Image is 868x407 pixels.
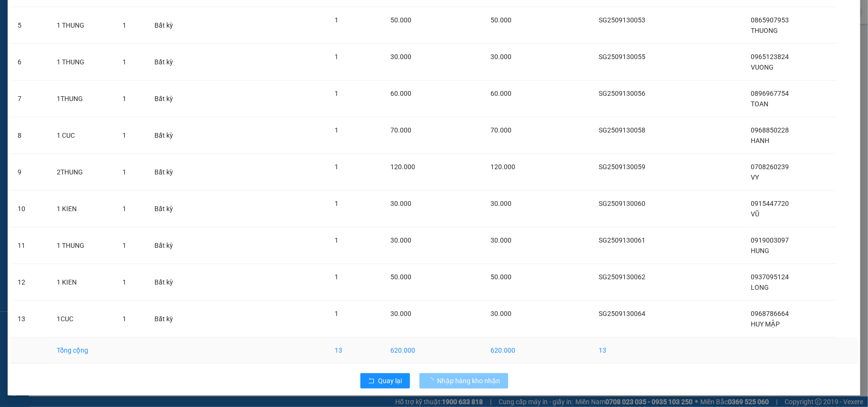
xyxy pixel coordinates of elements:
td: 2THUNG [49,154,115,191]
span: 0968786664 [751,310,789,317]
span: Nhập hàng kho nhận [438,376,500,386]
span: 30.000 [490,200,511,207]
span: SG2509130055 [599,53,645,61]
td: 620.000 [483,337,539,364]
span: 30.000 [490,53,511,61]
span: SG2509130060 [599,200,645,207]
span: 1 [335,90,338,97]
span: 1 [123,168,126,176]
td: 7 [10,81,49,117]
span: HANH [751,137,769,144]
td: Bất kỳ [147,264,195,301]
td: 1 CUC [49,117,115,154]
span: 50.000 [490,16,511,24]
td: 1 KIEN [49,191,115,227]
span: 60.000 [390,90,411,97]
span: 1 [335,16,338,24]
span: 30.000 [490,310,511,317]
td: Bất kỳ [147,81,195,117]
span: 1 [335,310,338,317]
span: 30.000 [490,236,511,244]
span: Quay lại [378,376,402,386]
td: 13 [10,301,49,337]
span: loading [427,377,438,384]
span: TOAN [751,100,768,108]
span: 0865907953 [751,16,789,24]
td: 9 [10,154,49,191]
span: 30.000 [390,200,411,207]
td: Bất kỳ [147,301,195,337]
td: 1 THUNG [49,227,115,264]
span: SG2509130059 [599,163,645,171]
td: Bất kỳ [147,191,195,227]
td: Tổng cộng [49,337,115,364]
span: 50.000 [390,16,411,24]
span: rollback [368,377,375,385]
span: 1 [335,273,338,281]
td: 1 THUNG [49,7,115,44]
span: 120.000 [390,163,415,171]
span: 60.000 [490,90,511,97]
td: 13 [591,337,678,364]
span: 1 [335,126,338,134]
td: Bất kỳ [147,117,195,154]
span: 1 [123,58,126,66]
td: Bất kỳ [147,227,195,264]
span: 50.000 [490,273,511,281]
span: HUNG [751,247,769,254]
span: 1 [123,278,126,286]
span: 120.000 [490,163,515,171]
span: 1 [123,315,126,323]
span: 0708260239 [751,163,789,171]
span: SG2509130053 [599,16,645,24]
span: 70.000 [390,126,411,134]
span: 1 [123,132,126,139]
span: 0919003097 [751,236,789,244]
td: Bất kỳ [147,154,195,191]
td: 11 [10,227,49,264]
span: SG2509130061 [599,236,645,244]
span: 1 [335,53,338,61]
span: SG2509130058 [599,126,645,134]
span: 1 [123,21,126,29]
span: 1 [123,95,126,102]
td: 13 [327,337,383,364]
td: 1 THUNG [49,44,115,81]
span: 30.000 [390,310,411,317]
td: Bất kỳ [147,44,195,81]
button: Nhập hàng kho nhận [419,373,508,388]
span: HUY MẬP [751,320,780,328]
span: SG2509130056 [599,90,645,97]
td: 1 KIEN [49,264,115,301]
td: 1THUNG [49,81,115,117]
span: 1 [335,163,338,171]
span: 1 [335,236,338,244]
span: VUONG [751,63,774,71]
button: rollbackQuay lại [360,373,410,388]
td: 1CUC [49,301,115,337]
td: 6 [10,44,49,81]
span: SG2509130062 [599,273,645,281]
td: 10 [10,191,49,227]
span: 0937095124 [751,273,789,281]
span: 30.000 [390,53,411,61]
span: 0968850228 [751,126,789,134]
span: 50.000 [390,273,411,281]
span: SG2509130064 [599,310,645,317]
span: LONG [751,284,769,291]
span: VŨ [751,210,759,218]
span: 0965123824 [751,53,789,61]
td: 12 [10,264,49,301]
span: 0915447720 [751,200,789,207]
span: 1 [123,205,126,213]
td: Bất kỳ [147,7,195,44]
span: 70.000 [490,126,511,134]
td: 5 [10,7,49,44]
span: 1 [335,200,338,207]
td: 620.000 [383,337,449,364]
td: 8 [10,117,49,154]
span: 0896967754 [751,90,789,97]
span: 30.000 [390,236,411,244]
span: 1 [123,242,126,249]
span: VY [751,173,759,181]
